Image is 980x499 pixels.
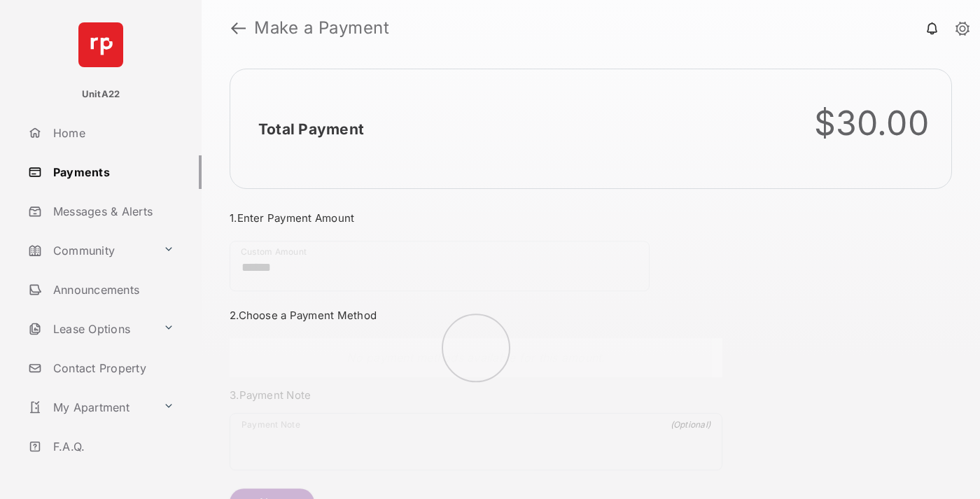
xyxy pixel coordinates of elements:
[22,234,157,267] a: Community
[258,120,364,138] h2: Total Payment
[22,116,202,150] a: Home
[22,391,157,424] a: My Apartment
[230,309,722,322] h3: 2. Choose a Payment Method
[22,430,202,463] a: F.A.Q.
[22,155,202,189] a: Payments
[78,22,123,67] img: svg+xml;base64,PHN2ZyB4bWxucz0iaHR0cDovL3d3dy53My5vcmcvMjAwMC9zdmciIHdpZHRoPSI2NCIgaGVpZ2h0PSI2NC...
[22,195,202,228] a: Messages & Alerts
[230,211,722,225] h3: 1. Enter Payment Amount
[82,87,120,101] p: UnitA22
[22,351,202,385] a: Contact Property
[230,388,722,402] h3: 3. Payment Note
[254,20,389,36] strong: Make a Payment
[22,312,157,346] a: Lease Options
[22,273,202,307] a: Announcements
[814,103,930,143] div: $30.00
